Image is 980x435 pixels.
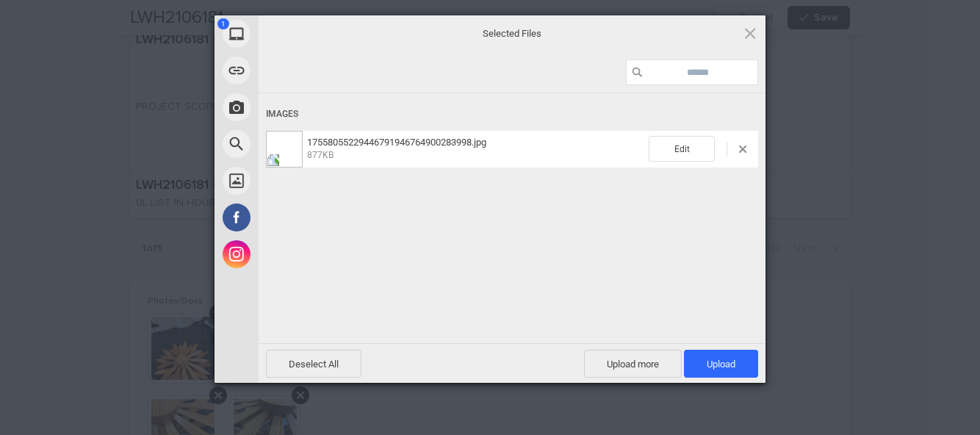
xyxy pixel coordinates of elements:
span: Click here or hit ESC to close picker [742,25,758,41]
span: 1 [217,18,229,29]
span: 877KB [307,150,334,160]
span: 17558055229446791946764900283998.jpg [303,137,649,161]
div: Instagram [215,236,391,273]
div: Web Search [215,126,391,162]
div: Images [266,101,758,128]
span: Deselect All [266,350,361,378]
span: Upload [707,359,735,370]
div: Take Photo [215,89,391,126]
div: My Device [215,15,391,52]
img: ce7fe3af-87d2-4a30-9625-f339b0c40cc3 [266,131,303,168]
div: Unsplash [215,162,391,199]
span: Upload [684,350,758,378]
span: Upload more [584,350,682,378]
span: 17558055229446791946764900283998.jpg [307,137,486,148]
span: Edit [649,136,715,162]
div: Link (URL) [215,52,391,89]
span: Selected Files [365,27,659,40]
div: Facebook [215,199,391,236]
